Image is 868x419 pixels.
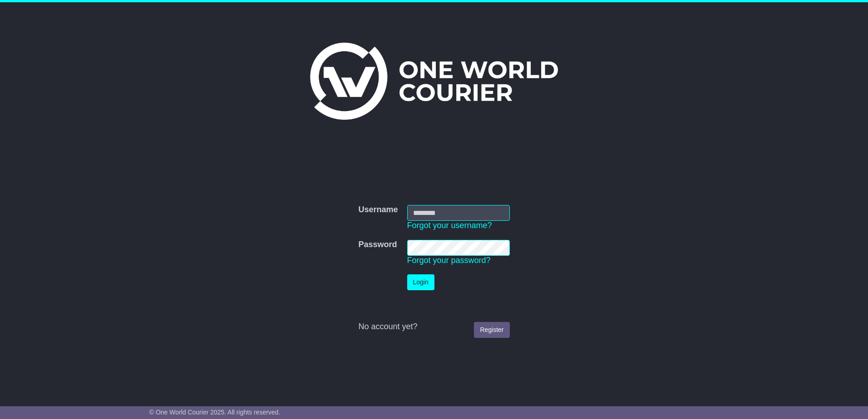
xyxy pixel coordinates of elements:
a: Forgot your password? [407,256,491,265]
label: Password [358,240,397,250]
label: Username [358,205,398,215]
a: Register [474,322,509,338]
span: © One World Courier 2025. All rights reserved. [149,409,281,416]
a: Forgot your username? [407,221,492,230]
img: One World [310,43,558,120]
div: No account yet? [358,322,509,332]
button: Login [407,274,434,290]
